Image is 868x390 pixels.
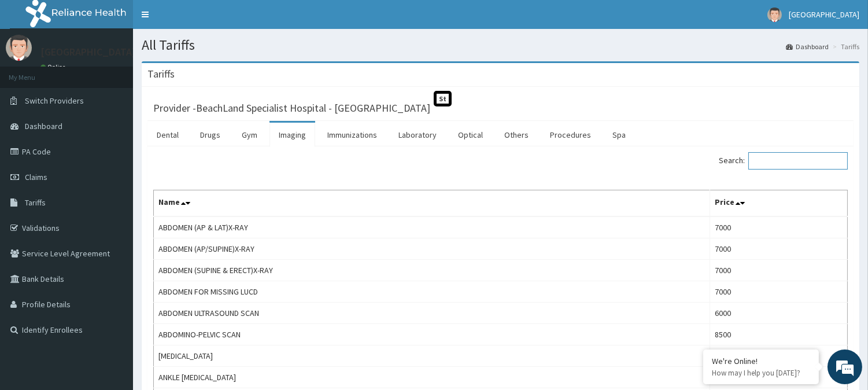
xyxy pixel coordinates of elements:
[154,303,710,324] td: ABDOMEN ULTRASOUND SCAN
[748,152,848,170] input: Search:
[153,103,430,113] h3: Provider - BeachLand Specialist Hospital - [GEOGRAPHIC_DATA]
[712,356,810,366] div: We're Online!
[154,324,710,345] td: ABDOMINO-PELVIC SCAN
[830,42,859,51] li: Tariffs
[40,63,68,71] a: Online
[710,238,848,260] td: 7000
[25,95,84,106] span: Switch Providers
[67,120,160,237] span: We're online!
[154,216,710,238] td: ABDOMEN (AP & LAT)X-RAY
[25,121,62,131] span: Dashboard
[710,281,848,303] td: 7000
[786,42,829,51] a: Dashboard
[154,281,710,303] td: ABDOMEN FOR MISSING LUCD
[60,65,194,80] div: Chat with us now
[154,367,710,388] td: ANKLE [MEDICAL_DATA]
[710,190,848,217] th: Price
[191,123,230,147] a: Drugs
[710,216,848,238] td: 7000
[154,260,710,281] td: ABDOMEN (SUPINE & ERECT)X-RAY
[495,123,538,147] a: Others
[710,303,848,324] td: 6000
[789,9,859,20] span: [GEOGRAPHIC_DATA]
[147,123,188,147] a: Dental
[21,58,47,87] img: d_794563401_company_1708531726252_794563401
[719,152,848,170] label: Search:
[712,368,810,378] p: How may I help you today?
[190,6,217,34] div: Minimize live chat window
[232,123,267,147] a: Gym
[154,345,710,367] td: [MEDICAL_DATA]
[603,123,635,147] a: Spa
[710,324,848,345] td: 8500
[154,190,710,217] th: Name
[710,260,848,281] td: 7000
[147,69,175,79] h3: Tariffs
[6,35,32,61] img: User Image
[318,123,386,147] a: Immunizations
[25,197,46,208] span: Tariffs
[269,123,315,147] a: Imaging
[434,91,452,106] span: St
[389,123,446,147] a: Laboratory
[6,264,220,304] textarea: Type your message and hit 'Enter'
[449,123,492,147] a: Optical
[541,123,600,147] a: Procedures
[154,238,710,260] td: ABDOMEN (AP/SUPINE)X-RAY
[40,47,136,57] p: [GEOGRAPHIC_DATA]
[25,172,47,182] span: Claims
[142,38,859,53] h1: All Tariffs
[767,8,782,22] img: User Image
[710,345,848,367] td: 25200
